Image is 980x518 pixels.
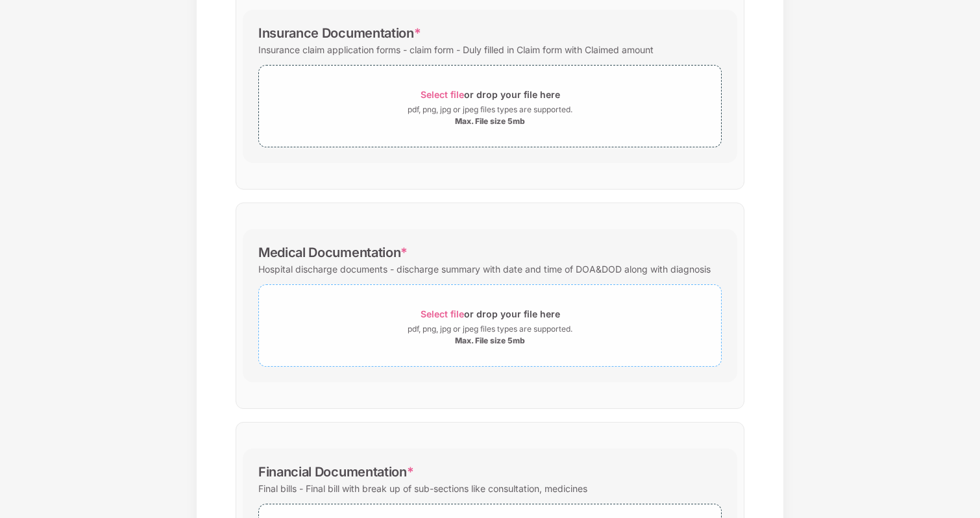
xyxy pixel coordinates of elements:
span: Select fileor drop your file herepdf, png, jpg or jpeg files types are supported.Max. File size 5mb [259,75,721,137]
div: or drop your file here [421,86,560,103]
span: Select fileor drop your file herepdf, png, jpg or jpeg files types are supported.Max. File size 5mb [259,295,721,356]
div: or drop your file here [421,305,560,323]
span: Select file [421,89,464,100]
div: Max. File size 5mb [455,116,525,127]
div: Insurance claim application forms - claim form - Duly filled in Claim form with Claimed amount [258,41,654,58]
div: Max. File size 5mb [455,336,525,346]
span: Select file [421,308,464,319]
div: pdf, png, jpg or jpeg files types are supported. [408,323,572,336]
div: pdf, png, jpg or jpeg files types are supported. [408,103,572,116]
div: Financial Documentation [258,464,413,480]
div: Hospital discharge documents - discharge summary with date and time of DOA&DOD along with diagnosis [258,260,711,278]
div: Medical Documentation [258,245,408,260]
div: Insurance Documentation [258,25,421,41]
div: Final bills - Final bill with break up of sub-sections like consultation, medicines [258,480,587,497]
